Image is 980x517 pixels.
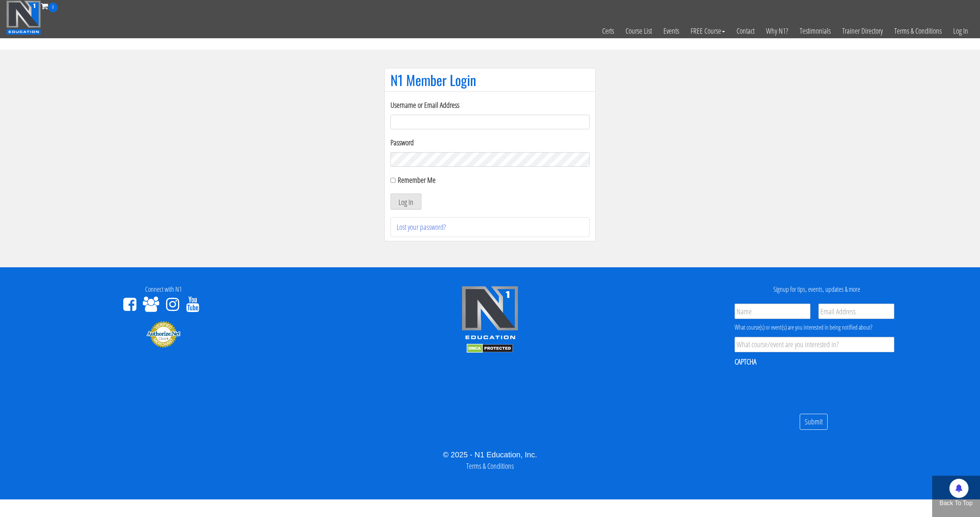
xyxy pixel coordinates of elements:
[390,193,421,210] button: Log In
[800,414,828,430] input: Submit
[596,12,620,50] a: Certs
[146,320,181,348] img: Authorize.Net Merchant - Click to Verify
[735,304,810,319] input: Name
[685,12,731,50] a: FREE Course
[466,461,514,471] a: Terms & Conditions
[41,1,58,11] a: 0
[461,286,519,342] img: n1-edu-logo
[620,12,658,50] a: Course List
[818,304,894,319] input: Email Address
[659,286,974,293] h4: Signup for tips, events, updates & more
[658,12,685,50] a: Events
[735,337,894,352] input: What course/event are you interested in?
[760,12,794,50] a: Why N1?
[735,323,894,332] div: What course(s) or event(s) are you interested in being notified about?
[836,12,889,50] a: Trainer Directory
[889,12,947,50] a: Terms & Conditions
[947,12,974,50] a: Log In
[398,175,436,185] label: Remember Me
[390,72,590,88] h1: N1 Member Login
[6,286,321,293] h4: Connect with N1
[6,0,41,35] img: n1-education
[735,372,851,402] iframe: reCAPTCHA
[397,222,446,232] a: Lost your password?
[6,449,974,460] div: © 2025 - N1 Education, Inc.
[390,99,590,111] label: Username or Email Address
[794,12,836,50] a: Testimonials
[467,344,513,353] img: DMCA.com Protection Status
[731,12,760,50] a: Contact
[48,3,58,12] span: 0
[735,357,756,367] label: CAPTCHA
[390,137,590,148] label: Password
